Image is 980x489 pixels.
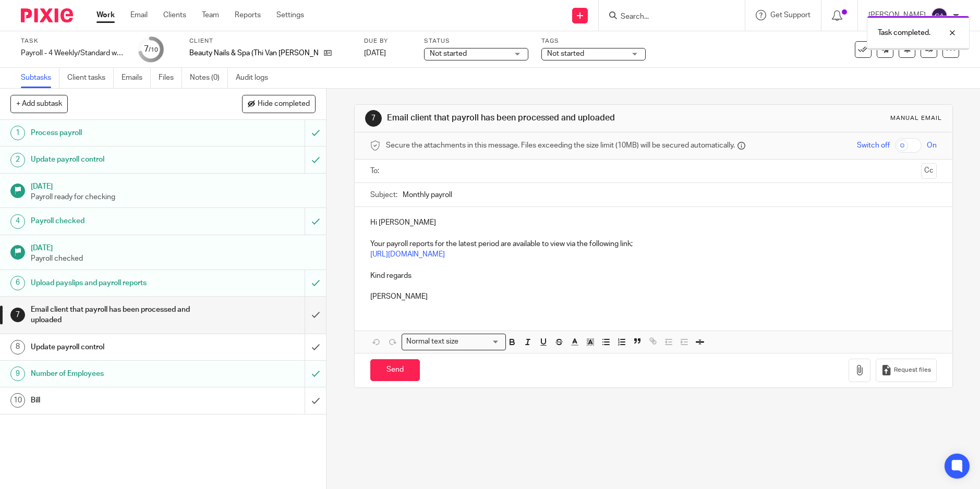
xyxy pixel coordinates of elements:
div: 2 [10,153,25,167]
label: To: [370,166,382,176]
span: Request files [894,366,931,374]
h1: [DATE] [31,179,316,192]
label: Client [189,37,351,45]
div: 7 [144,43,158,55]
p: Payroll ready for checking [31,192,316,202]
img: svg%3E [931,7,948,24]
label: Subject: [370,190,397,200]
span: Secure the attachments in this message. Files exceeding the size limit (10MB) will be secured aut... [386,140,735,151]
a: Audit logs [236,68,276,88]
h1: Bill [31,393,207,408]
h1: Email client that payroll has been processed and uploaded [387,113,675,124]
p: Task completed. [878,28,930,38]
button: + Add subtask [10,95,68,113]
a: Reports [235,10,261,20]
span: Not started [547,50,584,57]
img: Pixie [21,8,73,22]
h1: [DATE] [31,240,316,253]
div: Payroll - 4 Weekly/Standard wages/No Pension [21,48,125,58]
h1: Update payroll control [31,152,207,167]
div: Manual email [890,114,942,123]
button: Cc [921,163,937,179]
h1: Number of Employees [31,366,207,382]
label: Task [21,37,125,45]
div: 7 [365,110,382,127]
h1: Update payroll control [31,339,207,355]
span: [DATE] [364,50,386,57]
div: 7 [10,308,25,322]
a: Clients [163,10,186,20]
span: Switch off [857,140,890,151]
input: Send [370,359,420,382]
label: Status [424,37,528,45]
span: On [927,140,937,151]
a: Settings [276,10,304,20]
label: Due by [364,37,411,45]
p: Beauty Nails & Spa (Thi Van [PERSON_NAME]) [189,48,319,58]
a: [URL][DOMAIN_NAME] [370,251,445,258]
a: Email [130,10,148,20]
a: Client tasks [67,68,114,88]
h1: Upload payslips and payroll reports [31,275,207,291]
p: Payroll checked [31,253,316,264]
button: Hide completed [242,95,316,113]
input: Search for option [462,336,499,347]
p: [PERSON_NAME] [370,291,937,302]
a: Notes (0) [190,68,228,88]
p: Your payroll reports for the latest period are available to view via the following link; [370,239,937,249]
h1: Payroll checked [31,213,207,229]
a: Work [96,10,115,20]
div: 8 [10,340,25,354]
div: 4 [10,214,25,229]
a: Files [159,68,182,88]
h1: Email client that payroll has been processed and uploaded [31,302,207,328]
div: Search for option [402,334,506,350]
small: /10 [149,47,158,53]
div: 10 [10,393,25,408]
div: 9 [10,366,25,381]
h1: Process payroll [31,125,207,141]
p: Kind regards [370,271,937,281]
button: Request files [876,359,936,382]
span: Normal text size [404,336,461,347]
div: 1 [10,126,25,140]
a: Team [202,10,219,20]
span: Hide completed [258,100,310,108]
div: 6 [10,276,25,290]
a: Subtasks [21,68,59,88]
a: Emails [122,68,151,88]
span: Not started [430,50,467,57]
p: Hi [PERSON_NAME] [370,217,937,228]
